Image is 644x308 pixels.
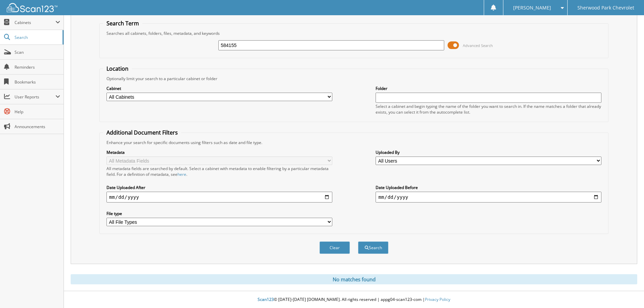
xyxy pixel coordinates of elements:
iframe: Chat Widget [610,276,644,308]
div: All metadata fields are searched by default. Select a cabinet with metadata to enable filtering b... [106,166,332,177]
div: No matches found [71,274,637,284]
span: Sherwood Park Chevrolet [577,6,634,10]
a: Privacy Policy [425,297,450,302]
legend: Search Term [103,20,142,27]
label: Metadata [106,149,332,155]
span: [PERSON_NAME] [513,6,551,10]
label: File type [106,211,332,216]
label: Date Uploaded Before [376,185,601,190]
input: start [106,192,332,203]
button: Clear [319,241,350,254]
label: Date Uploaded After [106,185,332,190]
span: User Reports [15,94,55,100]
span: Scan [15,49,60,55]
div: Enhance your search for specific documents using filters such as date and file type. [103,140,605,145]
label: Cabinet [106,86,332,91]
div: Optionally limit your search to a particular cabinet or folder [103,76,605,81]
span: Cabinets [15,20,55,25]
button: Search [358,241,388,254]
div: © [DATE]-[DATE] [DOMAIN_NAME]. All rights reserved | appg04-scan123-com | [64,291,644,308]
div: Searches all cabinets, folders, files, metadata, and keywords [103,30,605,36]
span: Scan123 [258,297,274,302]
legend: Additional Document Filters [103,129,181,136]
span: Bookmarks [15,79,60,85]
div: Select a cabinet and begin typing the name of the folder you want to search in. If the name match... [376,103,601,115]
label: Uploaded By [376,149,601,155]
span: Announcements [15,124,60,129]
span: Reminders [15,64,60,70]
a: here [177,171,186,177]
legend: Location [103,65,132,72]
span: Search [15,34,59,40]
span: Advanced Search [463,43,493,48]
label: Folder [376,86,601,91]
input: end [376,192,601,203]
span: Help [15,109,60,115]
img: scan123-logo-white.svg [7,3,57,12]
